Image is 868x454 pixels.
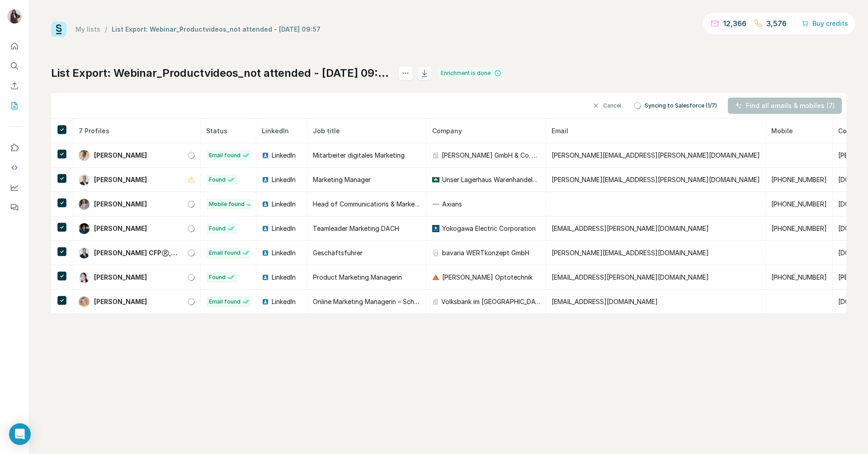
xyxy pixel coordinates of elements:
[94,224,147,233] span: [PERSON_NAME]
[209,151,241,159] span: Email found
[442,273,533,282] span: [PERSON_NAME] Optotechnik
[262,201,269,208] img: LinkedIn logo
[262,249,269,257] img: LinkedIn logo
[7,140,22,156] button: Use Surfe on LinkedIn
[552,225,709,232] span: [EMAIL_ADDRESS][PERSON_NAME][DOMAIN_NAME]
[51,22,66,37] img: Surfe Logo
[771,200,827,208] span: [PHONE_NUMBER]
[272,200,296,209] span: LinkedIn
[313,127,340,135] span: Job title
[209,225,226,233] span: Found
[79,223,90,234] img: Avatar
[432,249,439,257] img: company-logo
[7,98,22,114] button: My lists
[262,298,269,305] img: LinkedIn logo
[94,248,179,257] span: [PERSON_NAME] CFP®️, LL.M.
[442,248,529,257] span: bavaria WERTkonzept GmbH
[262,127,289,135] span: LinkedIn
[272,151,296,160] span: LinkedIn
[7,9,22,23] img: Avatar
[313,298,564,305] span: Online Marketing Managerin – Schwerpunkt Social Media & Community Management
[79,174,90,185] img: Avatar
[94,151,147,160] span: [PERSON_NAME]
[262,152,269,159] img: LinkedIn logo
[272,273,296,282] span: LinkedIn
[552,127,568,135] span: Email
[771,225,827,232] span: [PHONE_NUMBER]
[438,68,504,79] div: Enrichment is done
[771,273,827,281] span: [PHONE_NUMBER]
[313,225,399,232] span: Teamleader Marketing DACH
[313,273,402,281] span: Product Marketing Managerin
[272,224,296,233] span: LinkedIn
[79,248,90,258] img: Avatar
[441,297,540,306] span: Volksbank im [GEOGRAPHIC_DATA] eG
[206,127,227,135] span: Status
[79,127,109,135] span: 7 Profiles
[262,274,269,281] img: LinkedIn logo
[262,176,269,183] img: LinkedIn logo
[313,249,363,257] span: Geschäftsführer
[432,201,439,208] img: company-logo
[262,225,269,232] img: LinkedIn logo
[552,273,709,281] span: [EMAIL_ADDRESS][PERSON_NAME][DOMAIN_NAME]
[552,298,658,305] span: [EMAIL_ADDRESS][DOMAIN_NAME]
[272,297,296,306] span: LinkedIn
[79,296,90,307] img: Avatar
[272,175,296,184] span: LinkedIn
[586,98,627,114] button: Cancel
[94,200,147,209] span: [PERSON_NAME]
[552,249,709,257] span: [PERSON_NAME][EMAIL_ADDRESS][DOMAIN_NAME]
[313,176,371,183] span: Marketing Manager
[94,297,147,306] span: [PERSON_NAME]
[209,200,245,208] span: Mobile found
[51,66,390,80] h1: List Export: Webinar_Productvideos_not attended - [DATE] 09:57
[802,17,848,30] button: Buy credits
[442,151,540,160] span: [PERSON_NAME] GmbH & Co. KGaA
[432,127,462,135] span: Company
[209,273,226,281] span: Found
[432,225,439,232] img: company-logo
[313,200,462,208] span: Head of Communications & Marketing VE CEE ICT
[9,423,31,445] div: Open Intercom Messenger
[552,151,760,159] span: [PERSON_NAME][EMAIL_ADDRESS][PERSON_NAME][DOMAIN_NAME]
[7,159,22,176] button: Use Surfe API
[112,25,321,34] div: List Export: Webinar_Productvideos_not attended - [DATE] 09:57
[272,248,296,257] span: LinkedIn
[79,150,90,161] img: Avatar
[7,179,22,196] button: Dashboard
[209,249,241,257] span: Email found
[7,58,22,74] button: Search
[313,151,405,159] span: Mitarbeiter digitales Marketing
[723,18,746,29] p: 12,366
[552,176,760,183] span: [PERSON_NAME][EMAIL_ADDRESS][PERSON_NAME][DOMAIN_NAME]
[75,25,100,33] a: My lists
[7,199,22,215] button: Feedback
[398,66,413,80] button: actions
[105,25,107,34] li: /
[7,38,22,54] button: Quick start
[79,199,90,210] img: Avatar
[209,298,241,306] span: Email found
[94,273,147,282] span: [PERSON_NAME]
[442,200,462,209] span: Axians
[645,102,717,110] span: Syncing to Salesforce (1/7)
[79,272,90,283] img: Avatar
[771,127,793,135] span: Mobile
[442,175,540,184] span: Unser Lagerhaus Warenhandelsgesellschaft m.B.H.
[7,78,22,94] button: Enrich CSV
[209,176,226,184] span: Found
[771,176,827,183] span: [PHONE_NUMBER]
[432,274,439,281] img: company-logo
[442,224,536,233] span: Yokogawa Electric Corporation
[94,175,147,184] span: [PERSON_NAME]
[432,176,439,183] img: company-logo
[766,18,787,29] p: 3,576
